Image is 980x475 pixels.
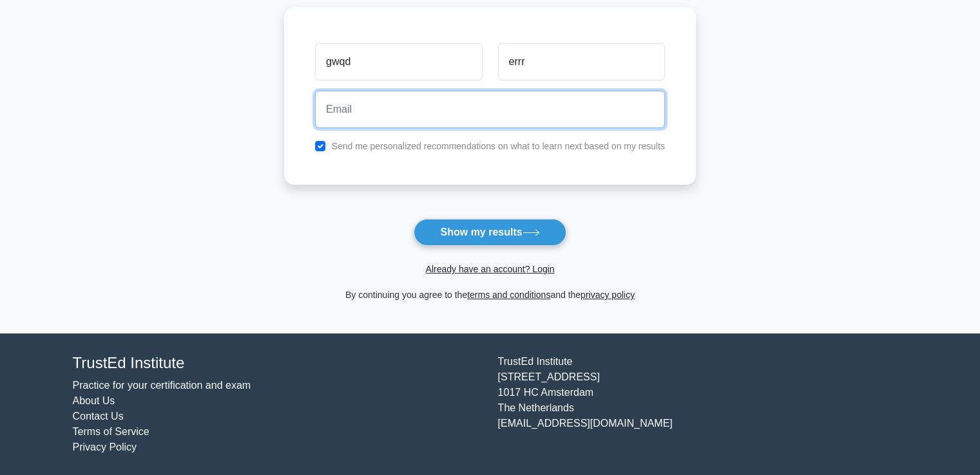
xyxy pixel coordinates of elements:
a: Privacy Policy [73,442,137,452]
a: privacy policy [581,290,635,300]
label: Send me personalized recommendations on what to learn next based on my results [331,141,665,151]
div: TrustEd Institute [STREET_ADDRESS] 1017 HC Amsterdam The Netherlands [EMAIL_ADDRESS][DOMAIN_NAME] [490,354,916,455]
h4: TrustEd Institute [73,354,483,373]
input: First name [315,43,482,80]
input: Last name [498,43,665,80]
div: By continuing you agree to the and the [276,287,704,303]
input: Email [315,91,665,128]
a: Practice for your certification and exam [73,380,251,391]
a: Already have an account? Login [425,264,554,274]
a: About Us [73,395,115,406]
a: terms and conditions [467,290,550,300]
a: Contact Us [73,411,124,422]
button: Show my results [414,219,566,246]
a: Terms of Service [73,426,149,437]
